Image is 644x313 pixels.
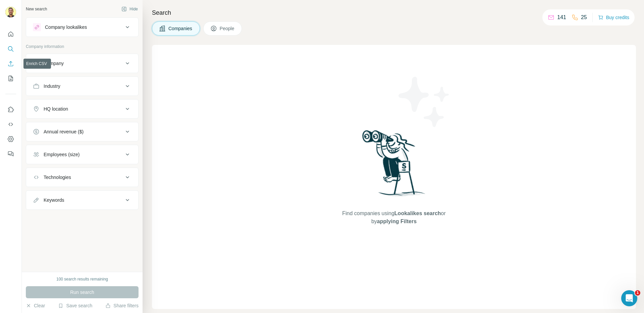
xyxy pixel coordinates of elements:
[5,43,16,55] button: Search
[26,55,138,71] button: Company
[598,13,629,22] button: Buy credits
[394,72,454,132] img: Surfe Illustration - Stars
[152,8,636,17] h4: Search
[26,6,47,12] div: New search
[44,83,60,89] div: Industry
[26,192,138,208] button: Keywords
[359,128,429,203] img: Surfe Illustration - Woman searching with binoculars
[26,124,138,140] button: Annual revenue ($)
[44,197,64,203] div: Keywords
[5,7,16,17] img: Avatar
[26,101,138,117] button: HQ location
[621,290,637,306] iframe: Intercom live chat
[26,169,138,185] button: Technologies
[220,25,235,32] span: People
[340,209,447,226] span: Find companies using or by
[44,174,71,181] div: Technologies
[5,58,16,70] button: Enrich CSV
[45,24,87,30] div: Company lookalikes
[5,72,16,84] button: My lists
[5,148,16,160] button: Feedback
[394,210,441,216] span: Lookalikes search
[105,302,139,309] button: Share filters
[58,302,92,309] button: Save search
[44,60,64,67] div: Company
[26,44,139,50] p: Company information
[5,104,16,116] button: Use Surfe on LinkedIn
[5,118,16,130] button: Use Surfe API
[635,290,640,296] span: 1
[26,78,138,94] button: Industry
[5,28,16,40] button: Quick start
[5,133,16,145] button: Dashboard
[26,302,45,309] button: Clear
[168,25,193,32] span: Companies
[44,128,84,135] div: Annual revenue ($)
[56,276,108,282] div: 100 search results remaining
[377,218,417,224] span: applying Filters
[26,146,138,163] button: Employees (size)
[581,13,587,21] p: 25
[44,106,68,112] div: HQ location
[117,4,143,14] button: Hide
[26,19,138,35] button: Company lookalikes
[557,13,566,21] p: 141
[44,151,79,158] div: Employees (size)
